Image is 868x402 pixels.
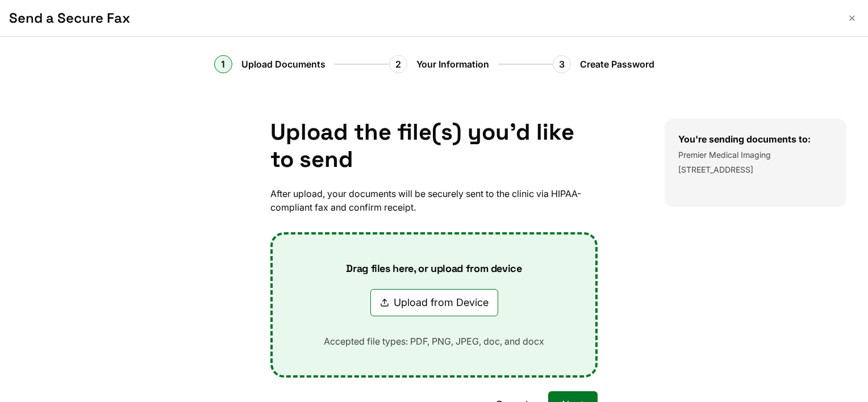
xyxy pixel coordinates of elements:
[553,55,571,73] div: 3
[580,57,654,71] span: Create Password
[270,187,598,214] p: After upload, your documents will be securely sent to the clinic via HIPAA-compliant fax and conf...
[214,55,232,73] div: 1
[9,9,836,27] h1: Send a Secure Fax
[845,11,859,25] button: Close
[270,119,598,173] h1: Upload the file(s) you'd like to send
[678,132,833,146] h3: You're sending documents to:
[306,334,562,348] p: Accepted file types: PDF, PNG, JPEG, doc, and docx
[241,57,325,71] span: Upload Documents
[678,164,833,175] p: [STREET_ADDRESS]
[678,149,833,161] p: Premier Medical Imaging
[416,57,489,71] span: Your Information
[389,55,407,73] div: 2
[328,262,540,275] p: Drag files here, or upload from device
[370,289,498,316] button: Upload from Device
